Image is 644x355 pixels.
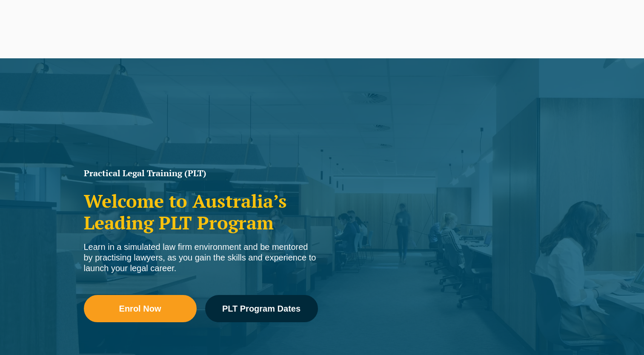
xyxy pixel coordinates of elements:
[84,242,318,274] div: Learn in a simulated law firm environment and be mentored by practising lawyers, as you gain the ...
[119,304,161,313] span: Enrol Now
[222,304,301,313] span: PLT Program Dates
[205,295,318,322] a: PLT Program Dates
[84,169,318,177] h1: Practical Legal Training (PLT)
[84,295,197,322] a: Enrol Now
[84,190,318,233] h2: Welcome to Australia’s Leading PLT Program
